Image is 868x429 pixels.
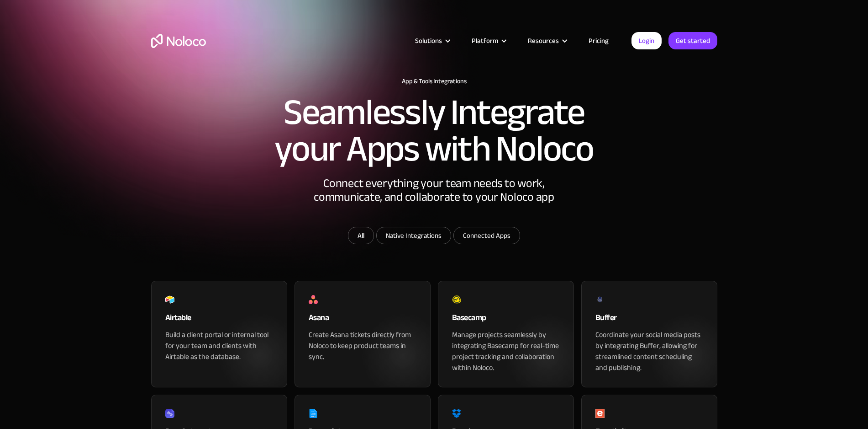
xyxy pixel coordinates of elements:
div: Buffer [595,311,703,329]
div: Resources [528,35,559,47]
div: Platform [460,35,516,47]
div: Basecamp [452,311,560,329]
a: All [348,227,374,244]
div: Build a client portal or internal tool for your team and clients with Airtable as the database. [165,329,273,362]
div: Solutions [415,35,442,47]
h2: Seamlessly Integrate your Apps with Noloco [274,94,594,167]
form: Email Form [252,227,617,247]
a: AsanaCreate Asana tickets directly from Noloco to keep product teams in sync. [295,281,431,387]
div: Manage projects seamlessly by integrating Basecamp for real-time project tracking and collaborati... [452,329,560,373]
div: Solutions [404,35,460,47]
a: BasecampManage projects seamlessly by integrating Basecamp for real-time project tracking and col... [438,281,574,387]
div: Airtable [165,311,273,329]
div: Create Asana tickets directly from Noloco to keep product teams in sync. [309,329,416,362]
div: Platform [472,35,498,47]
div: Asana [309,311,416,329]
a: Login [631,32,662,49]
div: Coordinate your social media posts by integrating Buffer, allowing for streamlined content schedu... [595,329,703,373]
a: Get started [668,32,717,49]
a: BufferCoordinate your social media posts by integrating Buffer, allowing for streamlined content ... [581,281,717,387]
div: Connect everything your team needs to work, communicate, and collaborate to your Noloco app [297,177,571,227]
a: home [151,34,206,48]
a: AirtableBuild a client portal or internal tool for your team and clients with Airtable as the dat... [151,281,287,387]
div: Resources [516,35,577,47]
a: Pricing [577,35,620,47]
